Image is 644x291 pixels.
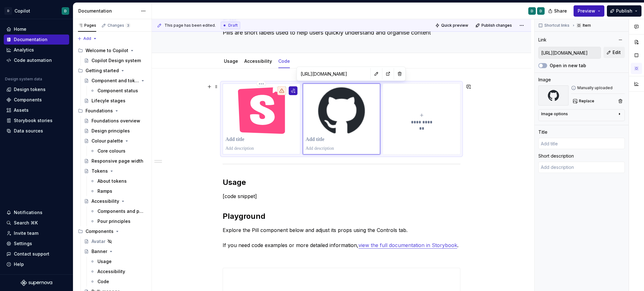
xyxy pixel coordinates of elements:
div: Assets [14,107,29,113]
div: Short description [538,153,574,159]
span: This page has been edited. [164,23,216,28]
div: Design tokens [14,86,46,93]
div: About tokens [97,178,127,184]
div: Component status [97,88,138,94]
a: Colour palette [81,136,149,146]
div: Component and token lifecycle [92,78,139,84]
span: Publish [616,8,632,14]
a: Storybook stories [4,116,69,126]
div: Copilot [14,8,30,14]
div: Usage [221,54,241,67]
div: Tokens [92,168,108,174]
span: Draft [228,23,238,28]
div: Components [75,226,149,236]
img: dfa34d08-0836-4615-8a4c-8c4405002270.svg [225,86,297,134]
span: Shortcut links [544,23,569,28]
a: Core colours [87,146,149,156]
div: Image options [541,111,568,116]
svg: Supernova Logo [21,280,52,286]
button: Help [4,259,69,269]
label: Open in new tab [550,62,586,69]
div: Lifecyle stages [92,98,125,104]
a: Settings [4,239,69,249]
div: Usage [97,258,112,265]
div: Link [538,37,547,43]
div: Components and patterns [97,208,145,214]
a: Code automation [4,55,69,65]
span: Add [83,36,91,41]
div: Foundations overview [92,118,140,124]
div: Avatar [92,238,105,245]
a: Documentation [4,35,69,45]
button: Share [545,5,571,17]
div: Core colours [97,148,125,154]
div: Notifications [14,209,42,216]
div: Manually uploaded [571,85,625,90]
a: Assets [4,105,69,115]
div: Accessibility [97,268,125,275]
a: Analytics [4,45,69,55]
a: Data sources [4,126,69,136]
a: Usage [224,58,238,64]
a: Pour principles [87,216,149,226]
div: Search ⌘K [14,220,38,226]
a: Foundations overview [81,116,149,126]
button: Edit [603,47,625,58]
div: Image [538,77,551,83]
div: Changes [108,23,130,28]
a: Home [4,24,69,34]
div: Design system data [5,77,42,82]
div: Title [538,129,547,135]
div: Components [86,228,114,234]
a: Invite team [4,228,69,238]
button: Image options [541,111,622,119]
div: Accessibility [92,198,119,204]
div: Welcome to Copilot [86,47,128,54]
h2: Usage [223,177,460,187]
button: Quick preview [433,21,471,30]
span: Preview [578,8,595,14]
span: Replace [579,99,594,104]
a: Components and patterns [87,206,149,216]
a: Responsive page width [81,156,149,166]
button: Publish changes [474,21,515,30]
a: Banner [81,246,149,256]
p: [code snippet] [223,192,460,200]
a: Design tokens [4,84,69,94]
div: Code automation [14,57,52,63]
textarea: Pills are short labels used to help users quickly understand and organise content [221,28,459,38]
div: Copilot Design system [92,57,141,64]
button: Notifications [4,207,69,218]
div: D [64,8,67,13]
div: D [4,7,12,15]
a: Design principles [81,126,149,136]
div: Components [14,97,42,103]
span: 3 [125,23,130,28]
div: Foundations [86,108,113,114]
a: Accessibility [244,58,272,64]
a: Accessibility [81,196,149,206]
div: Documentation [14,36,47,43]
div: D [540,8,542,13]
strong: Playground [223,212,265,221]
a: Component status [87,86,149,96]
a: Usage [87,256,149,267]
a: About tokens [87,176,149,186]
a: Avatar [81,236,149,246]
a: Component and token lifecycle [81,76,149,86]
div: Storybook stories [14,117,53,124]
span: Quick preview [441,23,468,28]
a: Accessibility [87,267,149,277]
img: 30b17343-bc5d-4d3d-9151-1fd097762293.png [538,85,569,105]
span: Share [554,8,567,14]
span: Publish changes [481,23,512,28]
img: 30b17343-bc5d-4d3d-9151-1fd097762293.png [306,86,378,134]
div: Data sources [14,128,43,134]
div: Getting started [75,66,149,76]
div: Contact support [14,251,49,257]
div: Foundations [75,106,149,116]
p: Explore the Pill component below and adjust its props using the Controls tab. If you need code ex... [223,226,460,249]
div: Getting started [86,67,119,74]
button: Shortcut links [536,21,572,30]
